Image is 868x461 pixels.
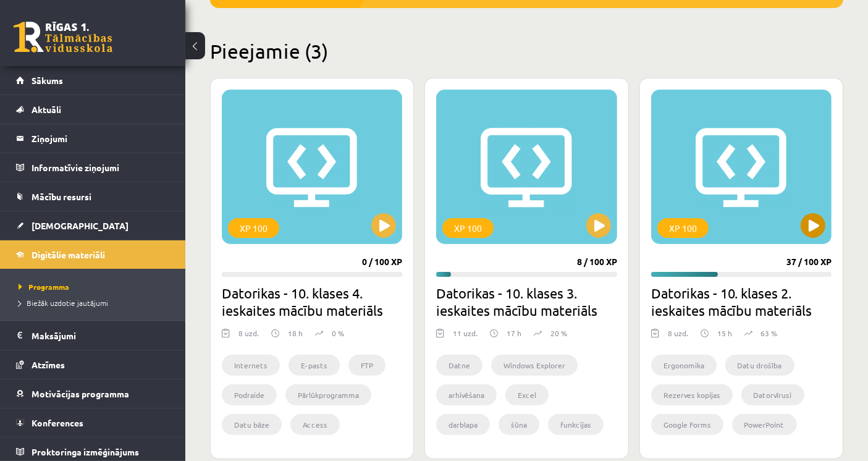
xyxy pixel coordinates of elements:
a: [DEMOGRAPHIC_DATA] [16,211,170,240]
li: PowerPoint [732,414,797,435]
legend: Informatīvie ziņojumi [32,153,170,182]
div: 8 uzd. [238,328,259,346]
h2: Datorikas - 10. klases 3. ieskaites mācību materiāls [436,284,617,319]
li: Podraide [222,384,277,405]
a: Atzīmes [16,350,170,379]
li: Access [290,414,340,435]
div: XP 100 [442,218,494,238]
span: Programma [19,282,69,292]
a: Aktuāli [16,95,170,124]
a: Konferences [16,408,170,437]
li: šūna [499,414,539,435]
span: Konferences [32,417,83,428]
a: Digitālie materiāli [16,240,170,269]
a: Rīgas 1. Tālmācības vidusskola [14,22,112,53]
span: Motivācijas programma [32,388,129,399]
a: Informatīvie ziņojumi [16,153,170,182]
span: Sākums [32,75,63,86]
span: Mācību resursi [32,191,91,202]
li: Datu bāze [222,414,282,435]
h2: Pieejamie (3) [210,39,843,63]
li: Internets [222,355,280,376]
a: Sākums [16,66,170,95]
p: 0 % [332,328,344,339]
h2: Datorikas - 10. klases 4. ieskaites mācību materiāls [222,284,402,319]
span: Aktuāli [32,104,61,115]
a: Biežāk uzdotie jautājumi [19,297,173,308]
li: Google Forms [651,414,723,435]
a: Ziņojumi [16,124,170,153]
li: FTP [348,355,386,376]
li: funkcijas [548,414,604,435]
li: darblapa [436,414,490,435]
li: Pārlūkprogramma [285,384,371,405]
div: 8 uzd. [668,328,688,346]
p: 63 % [761,328,778,339]
li: arhivēšana [436,384,497,405]
div: XP 100 [228,218,279,238]
span: [DEMOGRAPHIC_DATA] [32,220,129,231]
li: Rezerves kopijas [651,384,733,405]
li: Datne [436,355,482,376]
a: Motivācijas programma [16,379,170,408]
li: Windows Explorer [491,355,578,376]
a: Programma [19,281,173,292]
span: Atzīmes [32,359,65,370]
legend: Ziņojumi [32,124,170,153]
li: Excel [505,384,549,405]
li: Ergonomika [651,355,717,376]
div: XP 100 [657,218,709,238]
div: 11 uzd. [453,328,478,346]
p: 17 h [507,328,521,339]
p: 18 h [288,328,303,339]
a: Mācību resursi [16,182,170,211]
span: Proktoringa izmēģinājums [32,446,139,457]
a: Maksājumi [16,321,170,350]
h2: Datorikas - 10. klases 2. ieskaites mācību materiāls [651,284,832,319]
li: Datu drošība [725,355,794,376]
p: 20 % [550,328,567,339]
span: Biežāk uzdotie jautājumi [19,298,108,308]
p: 15 h [717,328,732,339]
span: Digitālie materiāli [32,249,105,260]
li: Datorvīrusi [741,384,804,405]
legend: Maksājumi [32,321,170,350]
li: E-pasts [289,355,340,376]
